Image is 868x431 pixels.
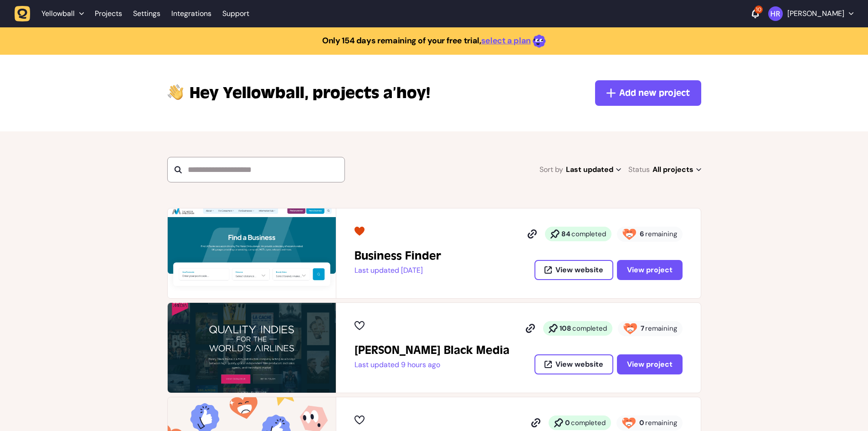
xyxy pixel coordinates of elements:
[354,360,509,369] p: Last updated 9 hours ago
[534,354,613,374] button: View website
[15,5,89,22] button: Yellowball
[561,229,570,239] strong: 84
[481,35,531,46] a: select a plan
[628,163,650,176] span: Status
[354,343,509,358] h2: Penny Black Media
[572,324,607,333] span: completed
[787,9,844,18] p: [PERSON_NAME]
[645,229,677,239] span: remaining
[566,163,621,176] span: Last updated
[190,82,309,104] span: Yellowball
[768,6,853,21] button: [PERSON_NAME]
[190,82,430,104] p: projects a’hoy!
[222,9,249,18] a: Support
[641,324,644,333] strong: 7
[171,5,211,22] a: Integrations
[41,9,75,18] span: Yellowball
[768,6,783,21] img: Harry Robinson
[617,354,683,374] button: View project
[322,35,481,46] strong: Only 154 days remaining of your free trial,
[168,208,336,298] img: Business Finder
[755,5,763,14] div: 10
[539,163,563,176] span: Sort by
[627,266,673,274] span: View project
[95,5,122,22] a: Projects
[555,361,603,368] span: View website
[534,260,613,280] button: View website
[560,324,571,333] strong: 108
[639,418,644,427] strong: 0
[645,418,677,427] span: remaining
[640,229,644,239] strong: 6
[533,35,546,48] img: emoji
[652,163,701,176] span: All projects
[168,303,336,393] img: Penny Black Media
[571,418,606,427] span: completed
[571,229,606,239] span: completed
[555,266,603,274] span: View website
[645,324,677,333] span: remaining
[595,80,701,106] button: Add new project
[133,5,160,22] a: Settings
[167,82,184,101] img: hi-hand
[565,418,570,427] strong: 0
[354,249,441,263] h2: Business Finder
[627,361,673,368] span: View project
[619,87,690,99] span: Add new project
[617,260,683,280] button: View project
[354,266,441,275] p: Last updated [DATE]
